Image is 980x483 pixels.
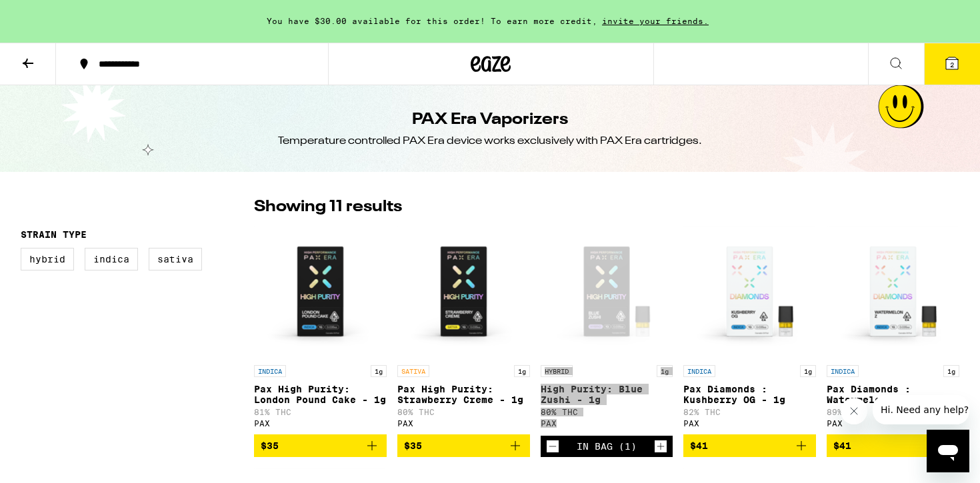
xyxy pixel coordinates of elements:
[21,248,74,270] label: Hybrid
[683,419,816,428] div: PAX
[397,419,530,428] div: PAX
[827,365,859,377] p: INDICA
[927,430,969,472] iframe: Button to launch messaging window
[254,434,387,457] button: Add to bag
[800,365,816,377] p: 1g
[657,365,673,377] p: 1g
[278,134,702,149] div: Temperature controlled PAX Era device works exclusively with PAX Era cartridges.
[950,61,954,69] span: 2
[683,434,816,457] button: Add to bag
[412,109,568,131] h1: PAX Era Vaporizers
[397,365,429,377] p: SATIVA
[371,365,387,377] p: 1g
[254,365,286,377] p: INDICA
[943,365,959,377] p: 1g
[597,17,713,25] span: invite your friends.
[690,440,708,451] span: $41
[873,395,969,424] iframe: Message from company
[541,365,573,377] p: HYBRID
[397,408,530,416] p: 80% THC
[404,440,422,451] span: $35
[683,365,715,377] p: INDICA
[683,408,816,416] p: 82% THC
[541,419,673,428] div: PAX
[683,225,816,434] a: Open page for Pax Diamonds : Kushberry OG - 1g from PAX
[397,225,530,358] img: PAX - Pax High Purity: Strawberry Creme - 1g
[827,384,959,405] p: Pax Diamonds : Watermelon Z - 1g
[683,384,816,405] p: Pax Diamonds : Kushberry OG - 1g
[85,248,138,270] label: Indica
[254,384,387,405] p: Pax High Purity: London Pound Cake - 1g
[827,225,959,358] img: PAX - Pax Diamonds : Watermelon Z - 1g
[541,408,673,416] p: 80% THC
[397,384,530,405] p: Pax High Purity: Strawberry Creme - 1g
[577,441,637,452] div: In Bag (1)
[654,440,667,453] button: Increment
[841,398,867,424] iframe: Close message
[267,17,597,25] span: You have $30.00 available for this order! To earn more credit,
[827,408,959,416] p: 89% THC
[254,419,387,428] div: PAX
[541,225,673,436] a: Open page for High Purity: Blue Zushi - 1g from PAX
[397,434,530,457] button: Add to bag
[827,419,959,428] div: PAX
[149,248,202,270] label: Sativa
[254,408,387,416] p: 81% THC
[254,225,387,358] img: PAX - Pax High Purity: London Pound Cake - 1g
[924,43,980,85] button: 2
[546,440,559,453] button: Decrement
[397,225,530,434] a: Open page for Pax High Purity: Strawberry Creme - 1g from PAX
[514,365,530,377] p: 1g
[541,384,673,405] p: High Purity: Blue Zushi - 1g
[827,225,959,434] a: Open page for Pax Diamonds : Watermelon Z - 1g from PAX
[21,229,87,240] legend: Strain Type
[254,196,402,219] p: Showing 11 results
[833,440,851,451] span: $41
[261,440,279,451] span: $35
[827,434,959,457] button: Add to bag
[683,225,816,358] img: PAX - Pax Diamonds : Kushberry OG - 1g
[254,225,387,434] a: Open page for Pax High Purity: London Pound Cake - 1g from PAX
